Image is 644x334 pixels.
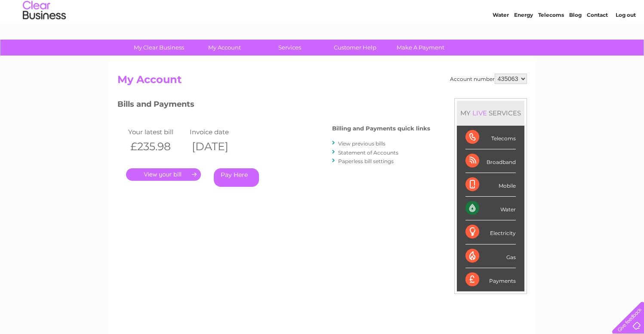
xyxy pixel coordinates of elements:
a: Contact [587,37,608,43]
th: [DATE] [188,138,250,155]
a: Make A Payment [385,40,456,56]
a: View previous bills [338,140,385,147]
a: Customer Help [320,40,391,56]
a: Statement of Accounts [338,149,398,156]
th: £235.98 [126,138,188,155]
a: Paperless bill settings [338,158,394,164]
a: Pay Here [214,168,259,187]
td: Invoice date [188,126,250,138]
a: Water [493,37,509,43]
td: Your latest bill [126,126,188,138]
a: Log out [616,37,636,43]
a: Energy [514,37,533,43]
h3: Bills and Payments [117,98,430,113]
div: Electricity [465,220,516,244]
div: Payments [465,268,516,291]
a: My Account [189,40,260,56]
div: Mobile [465,173,516,197]
a: 0333 014 3131 [482,4,541,15]
div: LIVE [471,109,489,117]
a: Services [254,40,325,56]
a: . [126,168,201,181]
h2: My Account [117,74,527,90]
div: Telecoms [465,126,516,149]
a: Blog [569,37,582,43]
img: logo.png [22,22,66,49]
div: MY SERVICES [457,101,524,125]
div: Broadband [465,149,516,173]
h4: Billing and Payments quick links [332,125,430,132]
a: My Clear Business [123,40,194,56]
div: Clear Business is a trading name of Verastar Limited (registered in [GEOGRAPHIC_DATA] No. 3667643... [119,5,526,42]
div: Water [465,197,516,220]
a: Telecoms [538,37,564,43]
div: Account number [450,74,527,84]
div: Gas [465,244,516,268]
